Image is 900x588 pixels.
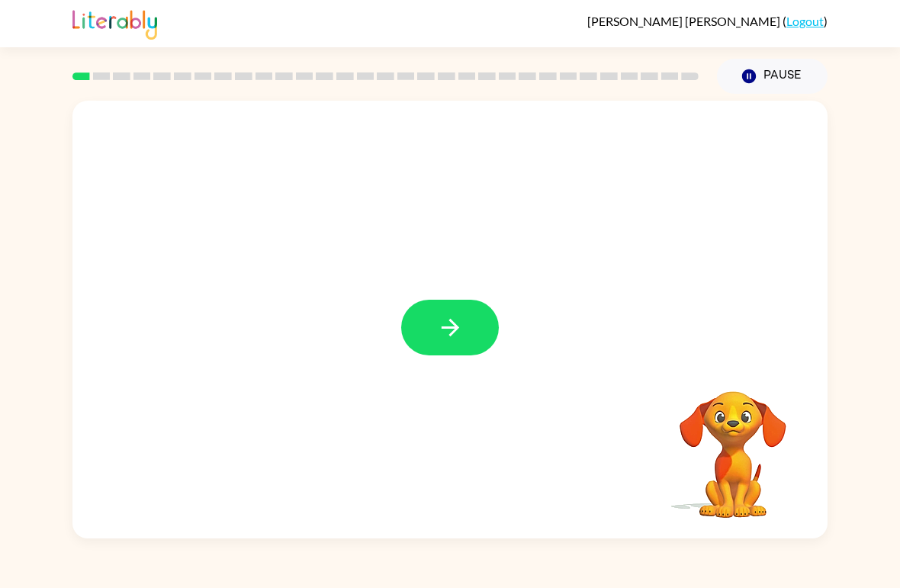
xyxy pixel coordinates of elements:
div: ( ) [587,14,828,28]
a: Logout [786,14,824,28]
button: Pause [717,59,828,94]
img: Literably [72,6,157,40]
video: Your browser must support playing .mp4 files to use Literably. Please try using another browser. [657,368,809,520]
span: [PERSON_NAME] [PERSON_NAME] [587,14,783,28]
